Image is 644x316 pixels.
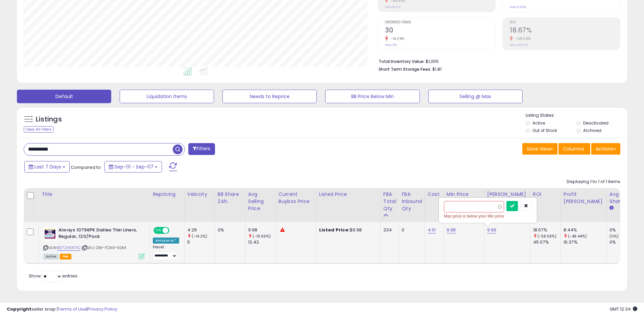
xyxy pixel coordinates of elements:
[325,90,420,103] button: BB Price Below Min
[120,90,214,103] button: Liquidation Items
[248,191,273,212] div: Avg Selling Price
[402,227,420,233] div: 0
[513,36,531,41] small: -58.58%
[7,306,31,312] strong: Copyright
[222,90,317,103] button: Needs to Reprice
[60,254,71,259] span: FBA
[568,233,587,239] small: (-48.44%)
[567,179,620,185] div: Displaying 1 to 1 of 1 items
[153,191,182,198] div: Repricing
[402,191,422,212] div: FBA inbound Qty
[168,228,179,233] span: OFF
[610,205,614,211] small: Avg BB Share.
[533,239,560,245] div: 45.07%
[564,227,606,233] div: 8.44%
[58,227,141,241] b: Always 10796PK Dailies Thin Liners, Regular, 120/Pack
[88,306,117,312] a: Privacy Policy
[510,21,620,24] span: ROI
[564,191,604,205] div: Profit [PERSON_NAME]
[43,254,59,259] span: All listings currently available for purchase on Amazon
[385,5,401,9] small: Prev: $71.14
[379,57,615,65] li: $1,055
[319,227,350,233] b: Listed Price:
[36,115,62,124] h5: Listings
[379,59,425,64] b: Total Inventory Value:
[218,227,240,233] div: 0%
[447,227,456,233] a: 9.98
[34,163,61,170] span: Last 7 Days
[610,233,619,239] small: (0%)
[319,227,375,233] div: $9.98
[583,128,601,133] label: Archived
[43,227,145,258] div: ASIN:
[187,239,215,245] div: 5
[428,90,523,103] button: Selling @ Max
[610,227,637,233] div: 0%
[385,43,397,47] small: Prev: 35
[432,66,442,72] span: $1.81
[610,239,637,245] div: 0%
[522,143,557,155] button: Save View
[510,43,528,47] small: Prev: 45.07%
[192,233,207,239] small: (-14.2%)
[153,238,179,244] div: Amazon AI *
[43,227,57,241] img: 41yrxurclhL._SL40_.jpg
[319,191,378,198] div: Listed Price
[447,191,481,198] div: Min Price
[564,239,606,245] div: 16.37%
[444,213,532,220] div: Max price is below your Min price
[583,120,609,126] label: Deactivated
[526,112,627,119] p: Listing States:
[591,143,620,155] button: Actions
[279,191,313,205] div: Current Buybox Price
[154,228,163,233] span: ON
[81,245,126,250] span: | SKU: OW-FCN0-KGK4
[388,36,405,41] small: -14.29%
[379,66,431,72] b: Short Term Storage Fees:
[533,227,560,233] div: 18.67%
[187,191,212,198] div: Velocity
[510,26,620,36] h2: 18.67%
[487,191,527,198] div: [PERSON_NAME]
[29,273,77,279] span: Show: entries
[532,128,557,133] label: Out of Stock
[563,145,584,152] span: Columns
[253,233,271,239] small: (-19.65%)
[385,21,495,24] span: Ordered Items
[17,90,111,103] button: Default
[7,306,117,313] div: seller snap | |
[510,5,526,9] small: Prev: 0.00%
[248,227,276,233] div: 9.98
[153,245,179,260] div: Preset:
[538,233,556,239] small: (-58.58%)
[248,239,276,245] div: 12.42
[57,245,80,251] a: B072HXX7XC
[428,227,436,233] a: 4.51
[104,161,162,173] button: Sep-01 - Sep-07
[71,164,102,171] span: Compared to:
[218,191,242,205] div: BB Share 24h.
[187,227,215,233] div: 4.29
[385,26,495,36] h2: 30
[533,191,558,198] div: ROI
[558,143,590,155] button: Columns
[610,306,637,312] span: 2025-09-15 12:34 GMT
[24,161,70,173] button: Last 7 Days
[58,306,87,312] a: Terms of Use
[115,163,153,170] span: Sep-01 - Sep-07
[383,227,394,233] div: 234
[487,227,497,233] a: 9.99
[42,191,147,198] div: Title
[428,191,441,198] div: Cost
[188,143,215,155] button: Filters
[610,191,634,205] div: Avg BB Share
[532,120,545,126] label: Active
[24,126,54,133] div: Clear All Filters
[383,191,396,212] div: FBA Total Qty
